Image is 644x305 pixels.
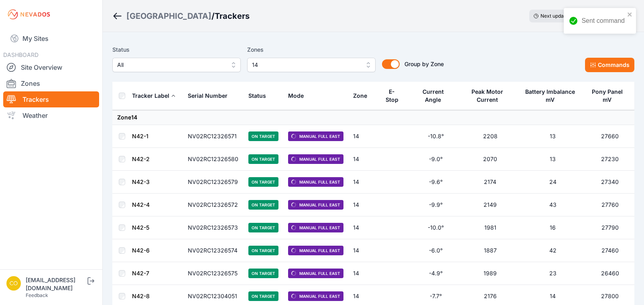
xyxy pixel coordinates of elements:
[460,194,520,216] td: 2149
[288,291,343,301] span: Manual Full East
[288,131,343,141] span: Manual Full East
[465,82,515,109] button: Peak Motor Current
[132,156,150,162] a: N42-2
[3,51,39,58] span: DASHBOARD
[411,216,460,239] td: -10.0°
[183,171,244,194] td: NV02RC12326579
[586,125,634,148] td: 27660
[132,86,176,105] button: Tracker Label
[348,239,378,262] td: 14
[3,91,99,107] a: Trackers
[586,148,634,171] td: 27230
[288,154,343,164] span: Manual Full East
[288,269,343,278] span: Manual Full East
[183,194,244,216] td: NV02RC12326572
[288,177,343,187] span: Manual Full East
[520,171,586,194] td: 24
[112,110,634,125] td: Zone 14
[520,194,586,216] td: 43
[248,269,278,278] span: On Target
[252,60,360,70] span: 14
[411,262,460,285] td: -4.9°
[348,148,378,171] td: 14
[188,86,234,105] button: Serial Number
[117,60,225,70] span: All
[3,59,99,75] a: Site Overview
[247,45,376,55] div: Zones
[26,276,86,292] div: [EMAIL_ADDRESS][DOMAIN_NAME]
[348,171,378,194] td: 14
[411,125,460,148] td: -10.8°
[112,58,241,72] button: All
[183,239,244,262] td: NV02RC12326574
[248,92,266,100] div: Status
[126,10,211,22] a: [GEOGRAPHIC_DATA]
[465,88,510,104] div: Peak Motor Current
[211,10,215,22] span: /
[6,276,21,291] img: controlroomoperator@invenergy.com
[132,293,150,299] a: N42-8
[585,58,634,72] button: Commands
[183,216,244,239] td: NV02RC12326573
[520,216,586,239] td: 16
[248,154,278,164] span: On Target
[348,194,378,216] td: 14
[520,125,586,148] td: 13
[3,75,99,91] a: Zones
[520,262,586,285] td: 23
[215,10,250,22] h3: Trackers
[132,178,150,185] a: N42-3
[460,216,520,239] td: 1981
[132,133,148,139] a: N42-1
[112,6,250,26] nav: Breadcrumb
[288,200,343,210] span: Manual Full East
[132,270,149,277] a: N42-7
[411,239,460,262] td: -6.0°
[460,262,520,285] td: 1989
[416,82,455,109] button: Current Angle
[353,92,367,100] div: Zone
[540,13,573,19] span: Next update in
[520,239,586,262] td: 42
[6,8,51,21] img: Nevados
[183,125,244,148] td: NV02RC12326571
[404,61,444,67] span: Group by Zone
[586,194,634,216] td: 27760
[132,247,150,254] a: N42-6
[288,92,304,100] div: Mode
[3,107,99,123] a: Weather
[248,246,278,255] span: On Target
[460,125,520,148] td: 2208
[248,131,278,141] span: On Target
[525,82,581,109] button: Battery Imbalance mV
[383,88,400,104] div: E-Stop
[348,262,378,285] td: 14
[520,148,586,171] td: 13
[416,88,450,104] div: Current Angle
[627,11,633,18] button: close
[460,171,520,194] td: 2174
[460,148,520,171] td: 2070
[288,223,343,232] span: Manual Full East
[586,216,634,239] td: 27790
[112,45,241,55] div: Status
[353,86,374,105] button: Zone
[586,171,634,194] td: 27340
[248,291,278,301] span: On Target
[248,86,272,105] button: Status
[183,262,244,285] td: NV02RC12326575
[132,201,150,208] a: N42-4
[411,148,460,171] td: -9.0°
[348,125,378,148] td: 14
[183,148,244,171] td: NV02RC12326580
[132,224,149,231] a: N42-5
[248,223,278,232] span: On Target
[288,246,343,255] span: Manual Full East
[591,82,630,109] button: Pony Panel mV
[460,239,520,262] td: 1887
[247,58,376,72] button: 14
[348,216,378,239] td: 14
[383,82,406,109] button: E-Stop
[591,88,624,104] div: Pony Panel mV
